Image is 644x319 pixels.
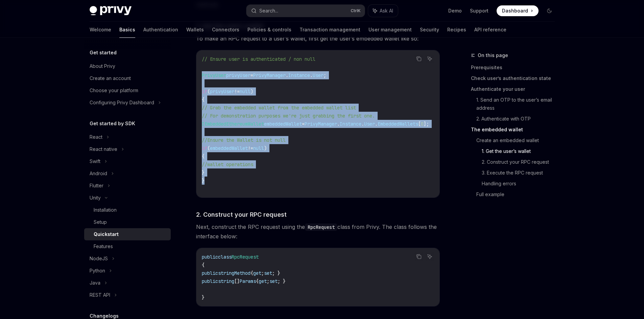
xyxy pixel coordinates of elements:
span: public [202,278,218,284]
span: Instance [340,121,361,127]
span: { [256,278,259,284]
div: REST API [90,291,110,299]
div: Setup [94,218,107,226]
span: Next, construct the RPC request using the class from Privy. The class follows the interface below: [196,222,440,241]
a: Welcome [90,22,111,38]
span: ; } [278,278,286,284]
span: User [313,72,324,78]
span: string [218,270,234,276]
a: 2. Authenticate with OTP [476,113,560,124]
span: RpcRequest [232,254,259,260]
a: About Privy [84,60,171,72]
span: //wallet operations [202,161,253,167]
a: The embedded wallet [471,124,560,135]
span: ( [207,88,210,95]
span: get [259,278,267,284]
span: if [202,88,207,95]
span: [ [418,121,421,127]
div: Java [90,279,100,287]
span: ]; [424,121,429,127]
span: null [240,88,251,95]
div: Swift [90,157,100,165]
button: Search...CtrlK [246,5,365,17]
span: set [269,278,278,284]
button: Ask AI [425,54,434,63]
span: Params [240,278,256,284]
a: Dashboard [497,5,539,16]
span: != [248,145,253,151]
a: Features [84,240,171,252]
div: Python [90,267,105,275]
img: dark logo [90,6,132,16]
button: Copy the contents from the code block [414,252,423,261]
a: Create an account [84,72,171,84]
a: API reference [474,22,506,38]
span: ; } [272,270,280,276]
button: Ask AI [368,5,398,17]
div: Search... [259,7,278,15]
a: Authenticate your user [471,84,560,95]
span: { [202,262,205,268]
a: 3. Execute the RPC request [482,167,560,178]
span: ; [261,270,264,276]
code: RpcRequest [305,223,337,231]
span: privyUser [210,88,234,95]
span: public [202,254,218,260]
span: Ask AI [380,7,393,14]
span: embeddedWallet [210,145,248,151]
span: ( [207,145,210,151]
span: . [310,72,313,78]
div: Unity [90,194,101,202]
span: . [375,121,378,127]
span: null [253,145,264,151]
a: Handling errors [482,178,560,189]
h5: Get started [90,49,117,57]
div: Installation [94,206,117,214]
span: = [302,121,305,127]
div: NodeJS [90,255,108,263]
div: React [90,133,102,141]
span: string [218,278,234,284]
span: } [202,178,205,184]
a: Wallets [186,22,204,38]
span: // Ensure user is authenticated / non null [202,56,315,62]
span: PrivyUser [202,72,226,78]
span: . [286,72,288,78]
span: // For demonstration purposes we're just grabbing the first one. [202,113,375,119]
a: Demo [448,7,462,14]
div: Android [90,169,107,178]
a: Recipes [447,22,466,38]
span: 2. Construct your RPC request [196,210,287,219]
span: //Ensure the Wallet is not null [202,137,286,143]
span: User [364,121,375,127]
span: Ctrl K [351,8,361,14]
a: Policies & controls [247,22,291,38]
a: Full example [476,189,560,200]
a: 1. Send an OTP to the user’s email address [476,95,560,113]
span: class [218,254,232,260]
span: privyUser [226,72,251,78]
span: get [253,270,261,276]
button: Copy the contents from the code block [414,54,423,63]
span: . [361,121,364,127]
span: ) [264,145,267,151]
span: // Grab the embedded wallet from the embedded wallet list [202,105,356,111]
span: != [234,88,240,95]
span: PrivyManager [305,121,337,127]
span: { [251,270,253,276]
span: if [202,145,207,151]
span: Instance [288,72,310,78]
div: Features [94,242,113,250]
span: ; [267,278,269,284]
span: = [251,72,253,78]
div: Choose your platform [90,86,138,95]
span: public [202,270,218,276]
a: Support [470,7,488,14]
div: About Privy [90,62,115,70]
span: ) [251,88,253,95]
span: 0 [421,121,424,127]
div: React native [90,145,117,153]
span: . [337,121,340,127]
div: Flutter [90,182,103,190]
a: 1. Get the user’s wallet [482,146,560,157]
